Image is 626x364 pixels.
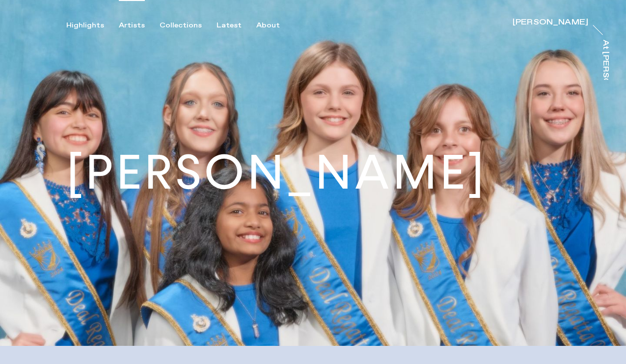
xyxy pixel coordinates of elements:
div: About [256,21,280,30]
a: At [PERSON_NAME] [599,40,609,80]
div: Highlights [66,21,104,30]
div: Collections [160,21,202,30]
button: Collections [160,21,217,30]
button: Latest [217,21,256,30]
h1: [PERSON_NAME] [66,149,487,196]
a: [PERSON_NAME] [513,19,588,28]
button: Highlights [66,21,119,30]
button: Artists [119,21,160,30]
div: Latest [217,21,242,30]
div: Artists [119,21,145,30]
div: At [PERSON_NAME] [601,40,609,127]
button: About [256,21,295,30]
